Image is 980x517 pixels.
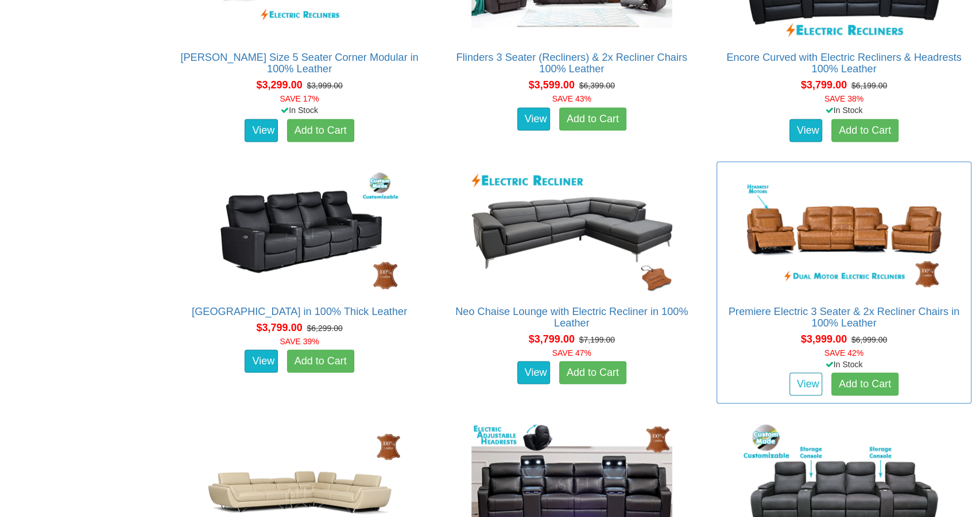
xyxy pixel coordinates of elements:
[307,323,342,332] del: $6,299.00
[287,119,354,142] a: Add to Cart
[559,361,626,384] a: Add to Cart
[180,52,418,75] a: [PERSON_NAME] Size 5 Seater Corner Modular in 100% Leather
[559,107,626,130] a: Add to Cart
[801,79,847,91] span: $3,799.00
[245,349,278,372] a: View
[256,79,302,91] span: $3,299.00
[824,94,863,103] font: SAVE 38%
[196,168,403,294] img: Bond Theatre Lounge in 100% Thick Leather
[851,81,887,90] del: $6,199.00
[579,81,615,90] del: $6,399.00
[714,104,974,116] div: In Stock
[789,372,823,395] a: View
[851,335,887,344] del: $6,999.00
[552,94,591,103] font: SAVE 43%
[245,119,278,142] a: View
[192,305,407,317] a: [GEOGRAPHIC_DATA] in 100% Thick Leather
[831,372,898,395] a: Add to Cart
[714,358,974,370] div: In Stock
[468,168,675,294] img: Neo Chaise Lounge with Electric Recliner in 100% Leather
[517,361,551,384] a: View
[741,168,947,294] img: Premiere Electric 3 Seater & 2x Recliner Chairs in 100% Leather
[831,119,898,142] a: Add to Cart
[280,336,319,345] font: SAVE 39%
[729,305,959,328] a: Premiere Electric 3 Seater & 2x Recliner Chairs in 100% Leather
[579,335,615,344] del: $7,199.00
[517,107,551,130] a: View
[287,349,354,372] a: Add to Cart
[280,94,319,103] font: SAVE 17%
[455,305,688,328] a: Neo Chaise Lounge with Electric Recliner in 100% Leather
[824,348,863,357] font: SAVE 42%
[307,81,342,90] del: $3,999.00
[456,52,687,75] a: Flinders 3 Seater (Recliners) & 2x Recliner Chairs 100% Leather
[256,321,302,333] span: $3,799.00
[801,333,847,344] span: $3,999.00
[529,333,575,344] span: $3,799.00
[169,104,429,116] div: In Stock
[552,348,591,357] font: SAVE 47%
[529,79,575,91] span: $3,599.00
[789,119,823,142] a: View
[726,52,961,75] a: Encore Curved with Electric Recliners & Headrests 100% Leather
